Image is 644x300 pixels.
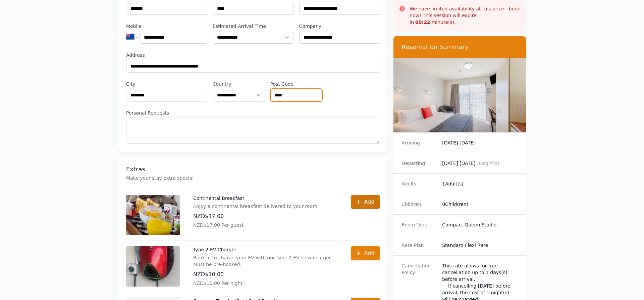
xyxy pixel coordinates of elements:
dd: Standard Flexi Rate [442,242,518,249]
label: Company [299,23,380,30]
dd: Compact Queen Studio [442,221,518,228]
p: NZD$10.00 Per night [193,280,337,287]
dt: Departing [401,160,437,167]
dt: Children [401,201,437,208]
label: Personal Requests [126,110,380,116]
p: Type 2 EV Charger [193,246,337,253]
span: 1 night(s) [478,161,499,166]
dd: 0 Child(ren) [442,201,518,208]
label: Country [213,81,265,87]
label: Post Code [270,81,323,87]
p: Continental Breakfast [193,195,319,202]
h3: Reservation Summary [401,43,518,51]
p: We have limited availability at this price - book now! This session will expire in minute(s). [410,5,521,26]
p: Book in to charge your EV with our Type 2 EV slow charger. Must be pre-booked. [193,254,337,268]
strong: 09 : 22 [415,19,430,25]
dd: [DATE] [DATE] [442,139,518,146]
button: Add [351,246,380,260]
label: Estimated Arrival Time [213,23,294,30]
img: Continental Breakfast [126,195,180,235]
dt: Room Type [401,221,437,228]
dt: Rate Plan [401,242,437,249]
dt: Adults [401,180,437,187]
label: Address [126,52,380,58]
p: NZD$17.00 [193,212,319,220]
p: NZD$10.00 [193,270,337,278]
h3: Extras [126,165,380,173]
p: Make your stay extra special [126,175,380,181]
label: Mobile [126,23,207,30]
img: Type 2 EV Charger [126,246,180,287]
p: NZD$17.00 Per guest [193,222,319,228]
dd: 1 Adult(s) [442,180,518,187]
dd: [DATE] [DATE] [442,160,518,167]
img: Compact Queen Studio [393,58,526,132]
p: Enjoy a continental breakfast delivered to your room. [193,203,319,210]
span: Add [364,198,374,206]
button: Add [351,195,380,209]
dt: Arriving [401,139,437,146]
span: Add [364,249,374,257]
label: City [126,81,207,87]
